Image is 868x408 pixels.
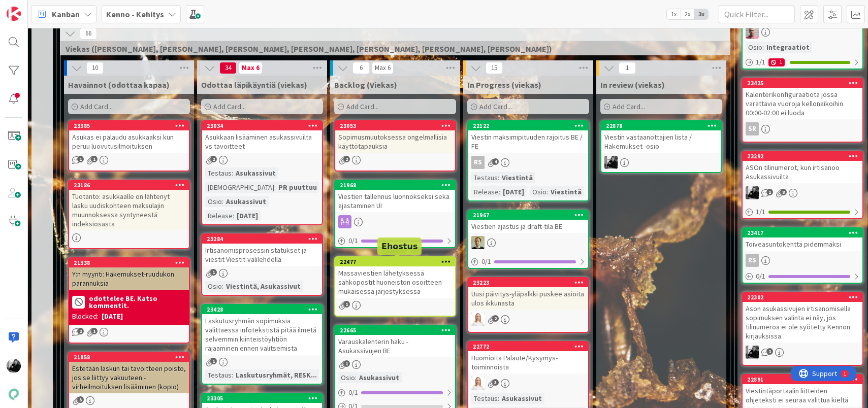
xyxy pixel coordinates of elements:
[743,79,862,88] div: 23425
[500,186,527,197] div: [DATE]
[207,306,322,313] div: 23428
[742,151,863,219] a: 23292ASOn tilinumerot, kun irtisanoo AsukassivuiltaKM1/1
[69,353,189,393] div: 21858Estetään laskun tai tavoitteen poisto, jos se liittyy vakuuteen - virheilmoituksen lisäämine...
[743,237,862,251] div: Toiveasuntokenttä pidemmäksi
[468,211,588,233] div: 21967Viestien ajastus ja draft-tila BE
[768,58,785,66] div: 1
[743,254,862,267] div: RS
[335,130,455,153] div: Sopimusmuutoksessa ongelmallisia käyttötapauksia
[473,279,588,286] div: 23223
[746,346,759,359] img: KM
[746,186,759,199] img: KM
[69,362,189,393] div: Estetään laskun tai tavoitteen poisto, jos se liittyy vakuuteen - virheilmoituksen lisääminen (ko...
[756,57,765,67] span: 1 / 1
[338,372,355,383] div: Osio
[471,393,498,404] div: Testaus
[743,25,862,39] div: HJ
[202,121,322,153] div: 23034Asukkaan lisääminen asukassivuilta vs tavoitteet
[335,266,455,298] div: Massaviestien lähetyksessä sähköpostit huoneiston osoitteen mukaisessa järjestyksessä
[53,4,55,12] div: 1
[205,167,232,179] div: Testaus
[77,396,84,403] span: 5
[340,258,455,265] div: 22477
[242,65,260,71] div: Max 6
[613,102,645,111] span: Add Card...
[334,256,456,317] a: 22477Massaviestien lähetyksessä sähköpostit huoneiston osoitteen mukaisessa järjestyksessä
[335,181,455,190] div: 21968
[207,395,322,402] div: 23305
[762,42,764,53] span: :
[74,122,189,129] div: 23385
[21,2,46,14] span: Support
[335,190,455,212] div: Viestien tallennus luonnokseksi sekä ajastaminen UI
[213,102,246,111] span: Add Card...
[348,235,358,246] span: 0 / 1
[468,278,588,287] div: 23223
[746,254,759,267] div: RS
[546,186,548,197] span: :
[743,152,862,161] div: 23292
[468,211,588,220] div: 21967
[499,186,500,197] span: :
[743,88,862,119] div: Kalenterikonfiguraatiota jossa varattavia vuoroja kellonaikoihin 00:00-02:00 ei luoda
[335,326,455,357] div: 22665Varauskalenterin haku - Asukassivujen BE
[68,80,170,90] span: Havainnot (odottaa kapaa)
[681,9,694,19] span: 2x
[335,257,455,266] div: 22477
[743,293,862,343] div: 22302Ason asukassivujen irtisanomisella sopimuksen valinta ei näy, jos tilinumeroa ei ole syötett...
[210,269,217,276] span: 1
[7,387,21,401] img: avatar
[335,181,455,212] div: 21968Viestien tallennus luonnokseksi sekä ajastaminen UI
[743,79,862,119] div: 23425Kalenterikonfiguraatiota jossa varattavia vuoroja kellonaikoihin 00:00-02:00 ei luoda
[219,62,237,74] span: 34
[746,122,759,135] div: SR
[468,121,588,153] div: 22122Viestin maksimipituuden rajoitus BE / FE
[743,293,862,302] div: 22302
[743,206,862,218] div: 1/1
[202,394,322,403] div: 23305
[74,354,189,361] div: 21858
[202,234,322,266] div: 23284Irtisanomisprosessin statukset ja viestit Viestit-välilehdellä
[468,220,588,233] div: Viestien ajastus ja draft-tila BE
[600,80,665,90] span: In review (viekas)
[202,305,322,355] div: 23428Laskutusryhmän sopimuksia valittaessa infotekstistä pitää ilmetä selvemmin kiinteistöyhtiön ...
[86,62,104,74] span: 10
[335,257,455,298] div: 22477Massaviestien lähetyksessä sähköpostit huoneiston osoitteen mukaisessa järjestyksessä
[69,181,189,230] div: 23186Tuotanto: asukkaalle on lähtenyt lasku uudiskohteen maksulajin muunnoksessa syntyneestä inde...
[471,236,485,249] img: ML
[467,210,589,269] a: 21967Viestien ajastus ja draft-tila BEML0/1
[471,186,499,197] div: Release
[69,267,189,290] div: Y:n myynti: Hakemukset-ruudukon parannuksia
[74,259,189,266] div: 21338
[233,167,278,179] div: Asukassivut
[80,102,113,111] span: Add Card...
[530,186,546,197] div: Osio
[335,386,455,399] div: 0/1
[233,210,234,221] span: :
[747,80,862,87] div: 23425
[499,172,535,183] div: Viestintä
[77,156,84,162] span: 1
[346,102,379,111] span: Add Card...
[343,301,350,308] span: 1
[766,348,773,355] span: 1
[68,180,190,249] a: 23186Tuotanto: asukkaalle on lähtenyt lasku uudiskohteen maksulajin muunnoksessa syntyneestä inde...
[756,271,765,282] span: 0 / 1
[743,375,862,384] div: 22891
[348,387,358,398] span: 0 / 1
[548,186,584,197] div: Viestintä
[601,130,721,153] div: Viestin vastaanottajien lista / Hakemukset -osio
[747,294,862,301] div: 22302
[375,65,391,71] div: Max 6
[52,8,80,20] span: Kanban
[223,281,303,292] div: Viestintä, Asukassivut
[467,120,589,201] a: 22122Viestin maksimipituuden rajoitus BE / FERSTestaus:ViestintäRelease:[DATE]Osio:Viestintä
[600,120,722,173] a: 22878Viestin vastaanottajien lista / Hakemukset -osioKM
[102,311,123,322] div: [DATE]
[498,172,499,183] span: :
[352,62,370,74] span: 6
[232,369,233,381] span: :
[780,189,787,195] span: 8
[468,342,588,351] div: 22772
[207,235,322,243] div: 23284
